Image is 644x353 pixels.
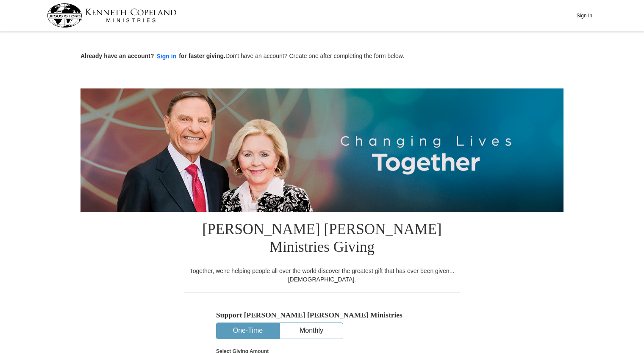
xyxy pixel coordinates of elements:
[154,52,179,61] button: Sign in
[280,323,343,339] button: Monthly
[47,3,177,28] img: kcm-header-logo.svg
[184,267,460,284] div: Together, we're helping people all over the world discover the greatest gift that has ever been g...
[572,9,597,22] button: Sign In
[184,212,460,267] h1: [PERSON_NAME] [PERSON_NAME] Ministries Giving
[80,52,225,59] strong: Already have an account? for faster giving.
[80,52,563,61] p: Don't have an account? Create one after completing the form below.
[216,311,428,320] h5: Support [PERSON_NAME] [PERSON_NAME] Ministries
[217,323,279,339] button: One-Time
